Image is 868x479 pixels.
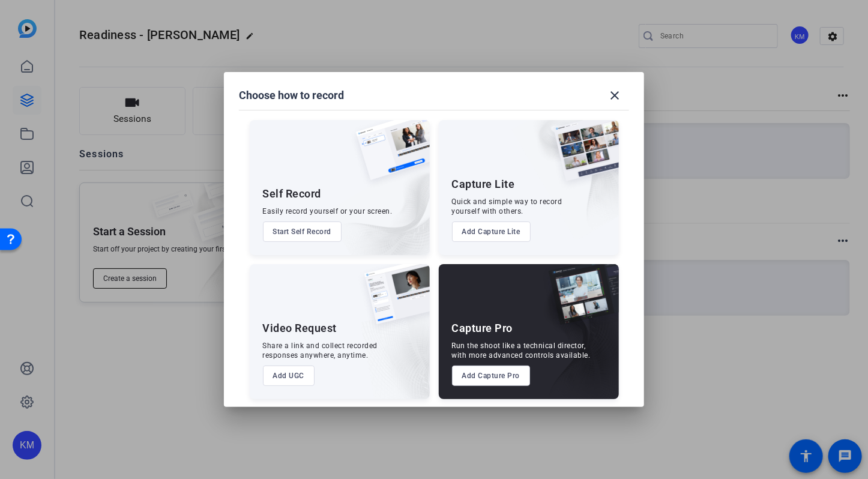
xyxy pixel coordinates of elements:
[355,264,430,337] img: ugc-content.png
[263,221,342,242] button: Start Self Record
[452,197,562,216] div: Quick and simple way to record yourself with others.
[452,177,515,191] div: Capture Lite
[263,321,337,336] div: Video Request
[540,264,619,337] img: capture-pro.png
[239,88,344,103] h1: Choose how to record
[263,187,322,201] div: Self Record
[325,146,430,255] img: embarkstudio-self-record.png
[263,366,315,386] button: Add UGC
[452,321,513,336] div: Capture Pro
[452,366,531,386] button: Add Capture Pro
[263,341,378,360] div: Share a link and collect recorded responses anywhere, anytime.
[360,301,430,399] img: embarkstudio-ugc-content.png
[530,279,619,399] img: embarkstudio-capture-pro.png
[347,120,430,192] img: self-record.png
[452,221,531,242] button: Add Capture Lite
[263,206,393,216] div: Easily record yourself or your screen.
[511,120,619,240] img: embarkstudio-capture-lite.png
[544,120,619,193] img: capture-lite.png
[607,88,622,103] mat-icon: close
[452,341,591,360] div: Run the shoot like a technical director, with more advanced controls available.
